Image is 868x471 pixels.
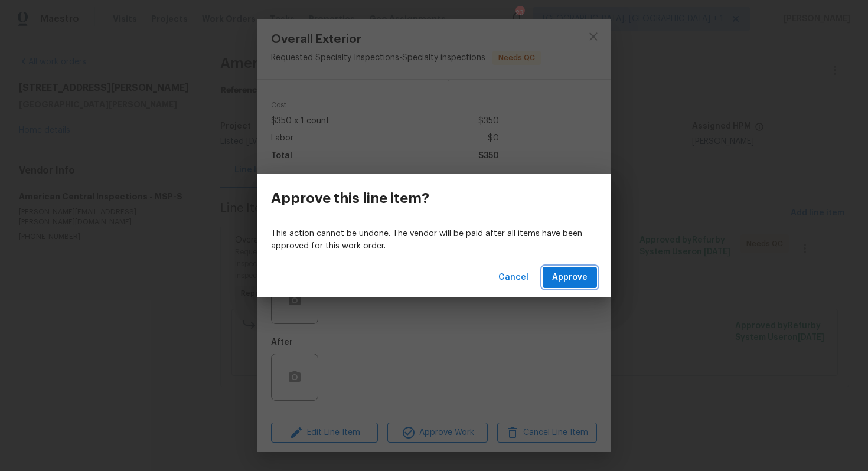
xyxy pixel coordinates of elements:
[271,190,429,207] h3: Approve this line item?
[543,267,597,289] button: Approve
[271,228,597,253] p: This action cannot be undone. The vendor will be paid after all items have been approved for this...
[498,270,528,285] span: Cancel
[494,267,533,289] button: Cancel
[552,270,588,285] span: Approve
